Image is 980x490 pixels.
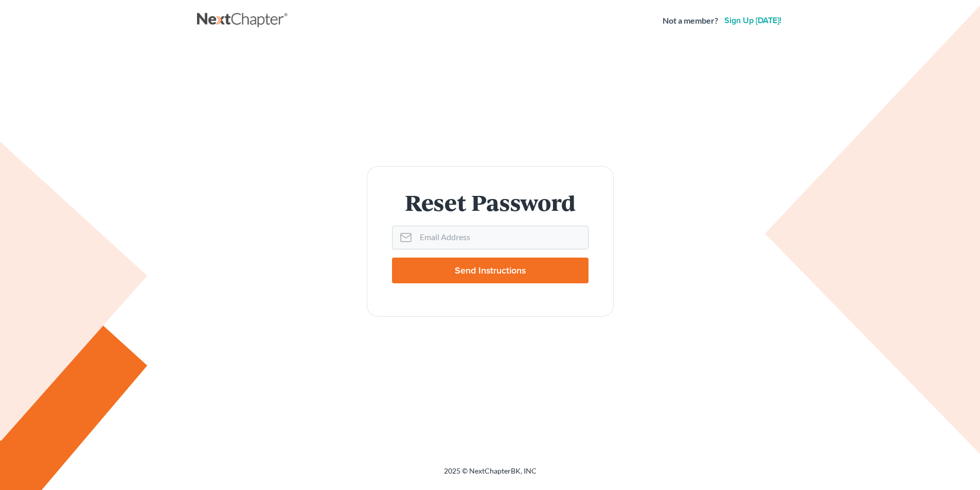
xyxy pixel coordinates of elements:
[392,258,589,283] input: Send Instructions
[663,15,718,27] strong: Not a member?
[722,16,783,25] a: Sign up [DATE]!
[416,226,588,249] input: Email Address
[197,466,783,484] div: 2025 © NextChapterBK, INC
[392,191,589,213] h1: Reset Password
